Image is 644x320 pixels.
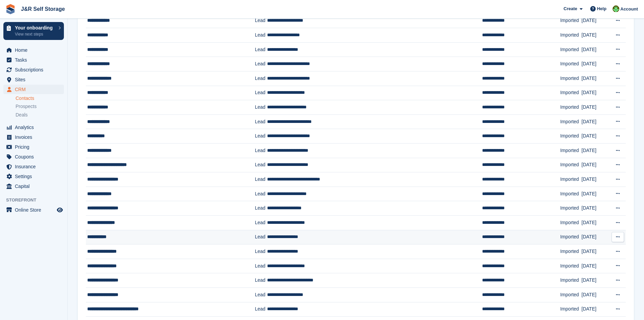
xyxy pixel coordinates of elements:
[3,172,64,181] a: menu
[255,14,267,28] td: Lead
[581,129,610,144] td: [DATE]
[560,201,581,216] td: Imported
[15,182,55,191] span: Capital
[255,158,267,172] td: Lead
[15,85,55,94] span: CRM
[581,216,610,230] td: [DATE]
[3,152,64,162] a: menu
[56,206,64,214] a: Preview store
[581,302,610,317] td: [DATE]
[560,57,581,71] td: Imported
[560,71,581,86] td: Imported
[560,86,581,100] td: Imported
[16,95,64,102] a: Contacts
[581,158,610,172] td: [DATE]
[560,172,581,187] td: Imported
[581,201,610,216] td: [DATE]
[560,14,581,28] td: Imported
[560,158,581,172] td: Imported
[255,57,267,71] td: Lead
[5,4,16,14] img: stora-icon-8386f47178a22dfd0bd8f6a31ec36ba5ce8667c1dd55bd0f319d3a0aa187defe.svg
[255,216,267,230] td: Lead
[15,65,55,74] span: Subscriptions
[15,123,55,132] span: Analytics
[581,172,610,187] td: [DATE]
[581,114,610,129] td: [DATE]
[560,144,581,158] td: Imported
[255,172,267,187] td: Lead
[16,103,64,110] a: Prospects
[560,230,581,244] td: Imported
[581,244,610,259] td: [DATE]
[15,205,55,215] span: Online Store
[3,142,64,152] a: menu
[15,75,55,84] span: Sites
[255,230,267,244] td: Lead
[255,42,267,57] td: Lead
[581,57,610,71] td: [DATE]
[3,85,64,94] a: menu
[6,197,67,204] span: Storefront
[15,172,55,181] span: Settings
[15,25,55,30] p: Your onboarding
[581,230,610,244] td: [DATE]
[560,42,581,57] td: Imported
[3,205,64,215] a: menu
[560,287,581,302] td: Imported
[560,28,581,43] td: Imported
[15,31,55,37] p: View next steps
[581,42,610,57] td: [DATE]
[16,111,64,119] a: Deals
[255,86,267,100] td: Lead
[581,287,610,302] td: [DATE]
[3,123,64,132] a: menu
[3,45,64,55] a: menu
[255,244,267,259] td: Lead
[3,162,64,171] a: menu
[3,65,64,74] a: menu
[15,55,55,65] span: Tasks
[581,28,610,43] td: [DATE]
[255,259,267,273] td: Lead
[3,182,64,191] a: menu
[3,55,64,65] a: menu
[255,187,267,201] td: Lead
[15,132,55,142] span: Invoices
[560,302,581,317] td: Imported
[3,75,64,84] a: menu
[255,71,267,86] td: Lead
[255,273,267,288] td: Lead
[255,201,267,216] td: Lead
[18,3,68,15] a: J&R Self Storage
[564,5,577,12] span: Create
[255,129,267,144] td: Lead
[581,100,610,115] td: [DATE]
[560,259,581,273] td: Imported
[581,144,610,158] td: [DATE]
[16,103,37,110] span: Prospects
[255,302,267,317] td: Lead
[15,152,55,162] span: Coupons
[255,28,267,43] td: Lead
[613,5,619,12] img: Steve Pollicott
[560,129,581,144] td: Imported
[581,14,610,28] td: [DATE]
[15,45,55,55] span: Home
[255,114,267,129] td: Lead
[560,273,581,288] td: Imported
[560,187,581,201] td: Imported
[3,132,64,142] a: menu
[581,187,610,201] td: [DATE]
[255,144,267,158] td: Lead
[3,22,64,40] a: Your onboarding View next steps
[581,86,610,100] td: [DATE]
[16,112,28,118] span: Deals
[560,216,581,230] td: Imported
[15,162,55,171] span: Insurance
[581,273,610,288] td: [DATE]
[581,259,610,273] td: [DATE]
[560,244,581,259] td: Imported
[597,5,606,12] span: Help
[15,142,55,152] span: Pricing
[620,6,638,13] span: Account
